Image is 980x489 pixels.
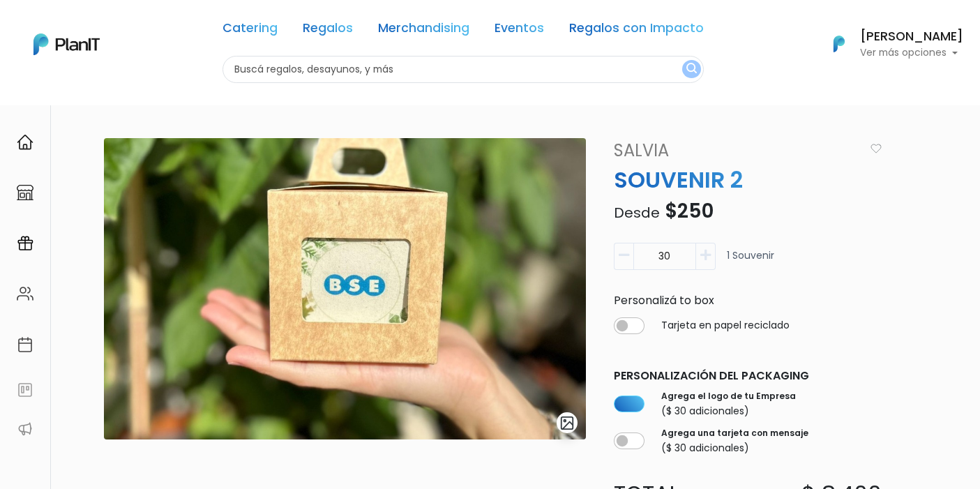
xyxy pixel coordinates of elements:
[559,415,575,431] img: gallery-light
[223,56,704,83] input: Buscá regalos, desayunos, y más
[815,26,963,62] button: PlanIt Logo [PERSON_NAME] Ver más opciones
[605,163,891,197] p: SOUVENIR 2
[17,184,33,201] img: marketplace-4ceaa7011d94191e9ded77b95e3339b90024bf715f7c57f8cf31f2d8c509eaba.svg
[661,390,796,403] label: Agrega el logo de tu Empresa
[378,22,469,39] a: Merchandising
[661,318,790,333] label: Tarjeta en papel reciclado
[17,285,33,302] img: people-662611757002400ad9ed0e3c099ab2801c6687ba6c219adb57efc949bc21e19d.svg
[223,22,278,39] a: Catering
[686,63,697,76] img: search_button-432b6d5273f82d61273b3651a40e1bd1b912527efae98b1b7a1b2c0702e16a8d.svg
[661,441,808,456] p: ($ 30 adicionales)
[605,292,891,309] div: Personalizá to box
[870,144,882,153] img: heart_icon
[17,421,33,437] img: partners-52edf745621dab592f3b2c58e3bca9d71375a7ef29c3b500c9f145b62cc070d4.svg
[614,368,882,384] p: Personalización del packaging
[605,138,866,163] a: Salvia
[104,138,586,439] img: WhatsApp_Image_2023-05-24_at_16.02.33.jpeg
[860,31,963,43] h6: [PERSON_NAME]
[17,382,33,398] img: feedback-78b5a0c8f98aac82b08bfc38622c3050aee476f2c9584af64705fc4e61158814.svg
[495,22,544,39] a: Eventos
[727,248,774,276] p: 1 souvenir
[17,336,33,353] img: calendar-87d922413cdce8b2cf7b7f5f62616a5cf9e4887200fb71536465627b3292af00.svg
[824,29,854,59] img: PlanIt Logo
[303,22,353,39] a: Regalos
[33,33,100,55] img: PlanIt Logo
[614,203,660,223] span: Desde
[860,48,963,58] p: Ver más opciones
[569,22,704,39] a: Regalos con Impacto
[17,134,33,151] img: home-e721727adea9d79c4d83392d1f703f7f8bce08238fde08b1acbfd93340b81755.svg
[661,404,796,419] p: ($ 30 adicionales)
[17,235,33,252] img: campaigns-02234683943229c281be62815700db0a1741e53638e28bf9629b52c665b00959.svg
[661,427,808,439] label: Agrega una tarjeta con mensaje
[665,197,714,225] span: $250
